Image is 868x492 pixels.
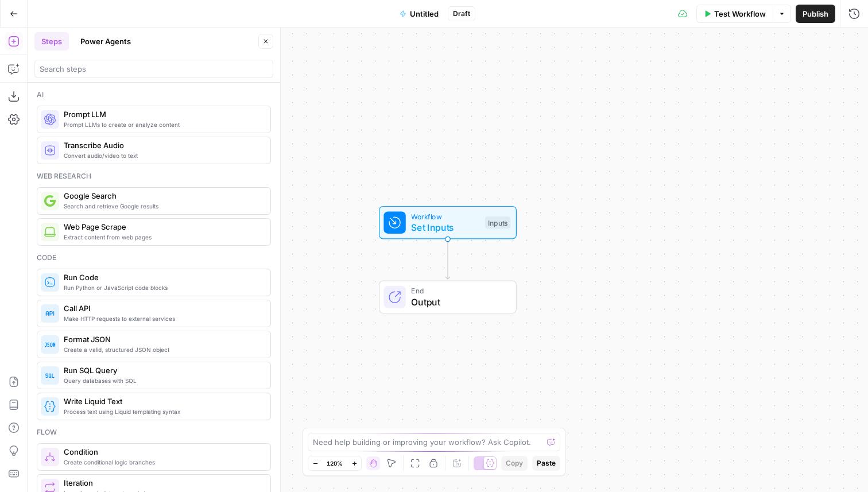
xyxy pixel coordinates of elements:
span: Set Inputs [411,220,479,234]
span: Query databases with SQL [64,376,261,385]
button: Paste [532,456,560,471]
div: Code [37,253,271,263]
span: Create conditional logic branches [64,458,261,467]
div: Web research [37,171,271,181]
span: Prompt LLM [64,109,261,120]
span: Google Search [64,190,261,202]
span: Iteration [64,477,261,489]
span: Output [411,295,505,309]
span: Test Workflow [714,8,766,20]
span: Copy [506,458,523,468]
span: End [411,285,505,296]
span: Extract content from web pages [64,233,261,242]
span: Call API [64,303,261,314]
g: Edge from start to end [445,239,449,280]
span: Workflow [411,211,479,222]
span: Web Page Scrape [64,221,261,233]
span: Write Liquid Text [64,396,261,407]
span: 120% [327,459,343,468]
span: Run Code [64,272,261,283]
span: Run Python or JavaScript code blocks [64,283,261,292]
button: Copy [501,456,528,471]
button: Steps [34,32,69,51]
span: Process text using Liquid templating syntax [64,407,261,416]
span: Paste [537,458,556,468]
div: WorkflowSet InputsInputs [341,206,555,239]
span: Create a valid, structured JSON object [64,345,261,354]
span: Transcribe Audio [64,140,261,151]
span: Search and retrieve Google results [64,202,261,211]
button: Test Workflow [696,5,773,23]
span: Convert audio/video to text [64,151,261,160]
div: Ai [37,90,271,100]
span: Untitled [410,8,439,20]
button: Publish [796,5,835,23]
span: Prompt LLMs to create or analyze content [64,120,261,129]
span: Format JSON [64,334,261,345]
div: Inputs [485,216,510,229]
input: Search steps [40,63,268,75]
div: Flow [37,427,271,437]
span: Run SQL Query [64,365,261,376]
span: Condition [64,446,261,458]
button: Untitled [393,5,445,23]
span: Make HTTP requests to external services [64,314,261,323]
span: Publish [803,8,828,20]
button: Power Agents [73,32,138,51]
span: Draft [453,9,470,19]
div: EndOutput [341,281,555,314]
